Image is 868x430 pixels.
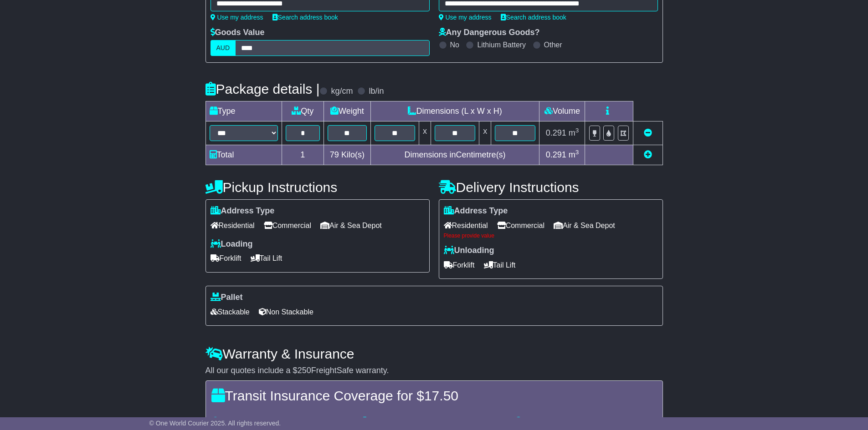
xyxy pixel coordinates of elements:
[569,128,579,137] span: m
[320,218,382,233] span: Air & Sea Depot
[205,346,663,361] h4: Warranty & Insurance
[444,246,494,256] label: Unloading
[439,180,663,195] h4: Delivery Instructions
[211,40,236,56] label: AUD
[444,206,508,216] label: Address Type
[444,218,488,233] span: Residential
[331,86,353,96] label: kg/cm
[272,14,338,21] a: Search address book
[575,149,579,156] sup: 3
[264,218,311,233] span: Commercial
[439,14,492,21] a: Use my address
[569,150,579,159] span: m
[444,258,475,272] span: Forklift
[298,366,311,375] span: 250
[539,101,585,121] td: Volume
[211,206,275,216] label: Address Type
[211,14,263,21] a: Use my address
[211,239,253,249] label: Loading
[444,233,658,239] div: Please provide value
[644,128,652,137] a: Remove this item
[211,305,250,319] span: Stackable
[477,40,526,49] label: Lithium Battery
[546,128,566,137] span: 0.291
[644,150,652,159] a: Add new item
[205,81,320,96] h4: Package details |
[282,145,324,165] td: 1
[370,101,539,121] td: Dimensions (L x W x H)
[479,121,491,145] td: x
[484,258,516,272] span: Tail Lift
[205,366,663,376] div: All our quotes include a $ FreightSafe warranty.
[149,420,281,427] span: © One World Courier 2025. All rights reserved.
[205,145,282,165] td: Total
[497,218,544,233] span: Commercial
[369,86,384,96] label: lb/in
[544,40,562,49] label: Other
[211,251,241,265] span: Forklift
[330,150,339,159] span: 79
[282,101,324,121] td: Qty
[205,101,282,121] td: Type
[211,28,265,38] label: Goods Value
[554,218,615,233] span: Air & Sea Depot
[450,40,459,49] label: No
[211,293,243,303] label: Pallet
[501,14,566,21] a: Search address book
[575,127,579,134] sup: 3
[211,218,255,233] span: Residential
[370,145,539,165] td: Dimensions in Centimetre(s)
[324,101,371,121] td: Weight
[419,121,431,145] td: x
[259,305,313,319] span: Non Stackable
[324,145,371,165] td: Kilo(s)
[205,180,430,195] h4: Pickup Instructions
[251,251,282,265] span: Tail Lift
[211,388,657,403] h4: Transit Insurance Coverage for $
[439,28,540,38] label: Any Dangerous Goods?
[424,388,458,403] span: 17.50
[546,150,566,159] span: 0.291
